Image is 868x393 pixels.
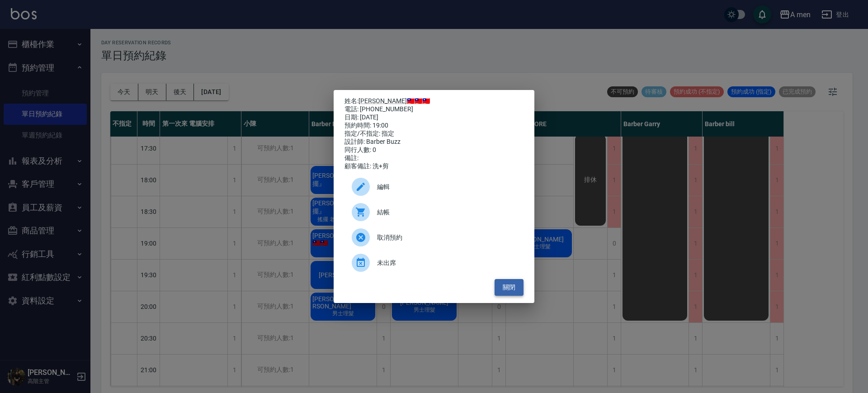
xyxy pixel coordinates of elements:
span: 未出席 [377,258,516,268]
p: 姓名: [344,97,524,105]
a: 結帳 [344,199,524,225]
button: 關閉 [495,279,524,296]
div: 設計師: Barber Buzz [344,138,524,146]
div: 取消預約 [344,225,524,250]
div: 顧客備註: 洗+剪 [344,162,524,170]
div: 備註: [344,154,524,162]
div: 編輯 [344,174,524,199]
div: 日期: [DATE] [344,114,524,122]
span: 結帳 [377,208,516,217]
a: [PERSON_NAME]🇹🇼🇹🇼🇹🇼 [359,97,430,104]
span: 取消預約 [377,233,516,242]
div: 指定/不指定: 指定 [344,130,524,138]
span: 編輯 [377,182,516,192]
div: 未出席 [344,250,524,275]
div: 電話: [PHONE_NUMBER] [344,105,524,114]
div: 同行人數: 0 [344,146,524,154]
div: 預約時間: 19:00 [344,122,524,130]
